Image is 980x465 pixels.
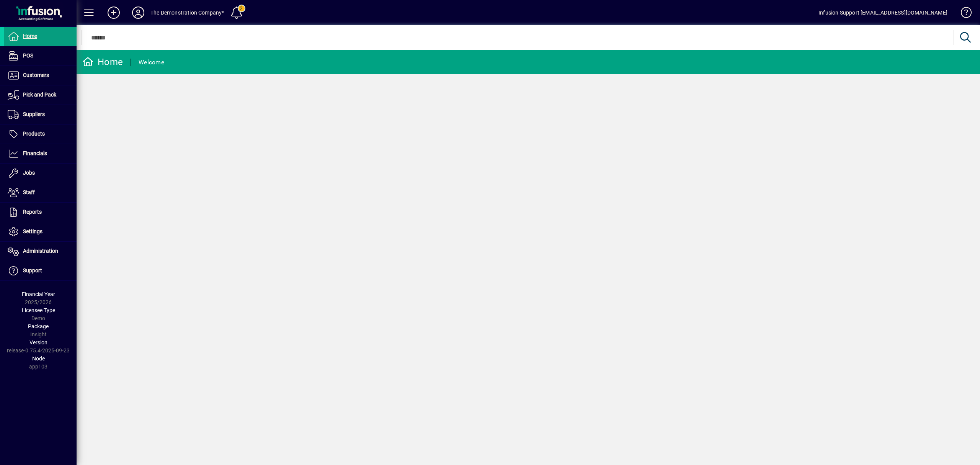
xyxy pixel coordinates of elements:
[29,339,47,345] span: Version
[23,92,56,98] span: Pick and Pack
[150,7,224,19] div: The Demonstration Company*
[4,144,77,163] a: Financials
[23,52,33,59] span: POS
[23,228,42,234] span: Settings
[22,307,55,313] span: Licensee Type
[23,131,45,137] span: Products
[23,189,35,195] span: Staff
[4,183,77,202] a: Staff
[23,267,42,273] span: Support
[4,105,77,124] a: Suppliers
[818,7,947,19] div: Infusion Support [EMAIL_ADDRESS][DOMAIN_NAME]
[32,355,45,362] span: Node
[4,66,77,85] a: Customers
[4,46,77,65] a: POS
[23,170,35,176] span: Jobs
[955,2,970,26] a: Knowledge Base
[4,242,77,261] a: Administration
[82,56,123,68] div: Home
[23,72,49,78] span: Customers
[4,85,77,105] a: Pick and Pack
[4,164,77,183] a: Jobs
[23,150,47,156] span: Financials
[23,248,58,254] span: Administration
[23,111,45,117] span: Suppliers
[22,291,55,297] span: Financial Year
[126,6,150,20] button: Profile
[139,56,164,69] div: Welcome
[101,6,126,20] button: Add
[4,261,77,280] a: Support
[4,203,77,222] a: Reports
[23,33,37,39] span: Home
[23,209,42,215] span: Reports
[4,124,77,144] a: Products
[28,323,49,329] span: Package
[4,222,77,241] a: Settings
